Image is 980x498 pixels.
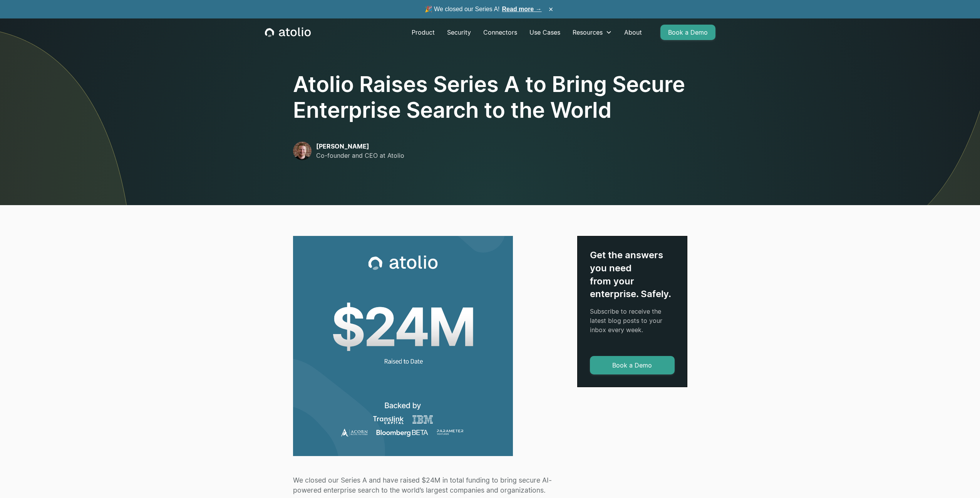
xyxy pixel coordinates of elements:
a: Read more → [502,6,542,12]
span: 🎉 We closed our Series A! [425,5,542,14]
a: Use Cases [523,25,566,40]
a: Connectors [477,25,523,40]
p: We closed our Series A and have raised $24M in total funding to bring secure AI-powered enterpris... [293,475,568,496]
a: Product [405,25,441,40]
div: Resources [573,28,603,37]
div: Resources [566,25,618,40]
a: Security [441,25,477,40]
a: Book a Demo [590,356,675,374]
p: Co-founder and CEO at Atolio [316,151,404,160]
div: Get the answers you need from your enterprise. Safely. [590,249,675,300]
button: × [546,5,556,13]
a: About [618,25,648,40]
p: [PERSON_NAME] [316,142,404,151]
h1: Atolio Raises Series A to Bring Secure Enterprise Search to the World [293,72,687,123]
a: home [265,27,311,37]
p: Subscribe to receive the latest blog posts to your inbox every week. [590,307,675,334]
a: Book a Demo [660,25,715,40]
